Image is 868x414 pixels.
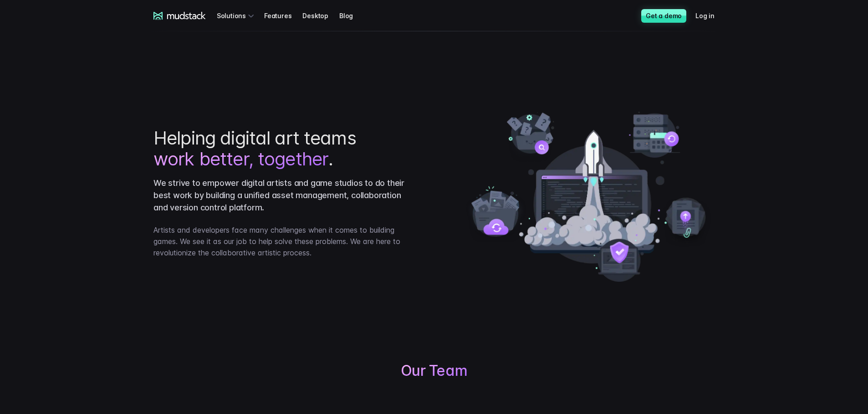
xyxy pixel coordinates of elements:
[217,7,257,24] div: Solutions
[153,128,406,170] h1: Helping digital art teams .
[462,111,715,282] img: illustration of mudstack's features and benefits
[153,224,406,258] p: Artists and developers face many challenges when it comes to building games. We see it as our job...
[264,7,302,24] a: Features
[339,7,364,24] a: Blog
[302,7,339,24] a: Desktop
[153,12,206,20] a: mudstack logo
[641,9,686,23] a: Get a demo
[153,177,406,214] p: We strive to empower digital artists and game studios to do their best work by building a unified...
[401,362,468,380] span: Our Team
[153,149,328,170] span: work better, together
[695,7,725,24] a: Log in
